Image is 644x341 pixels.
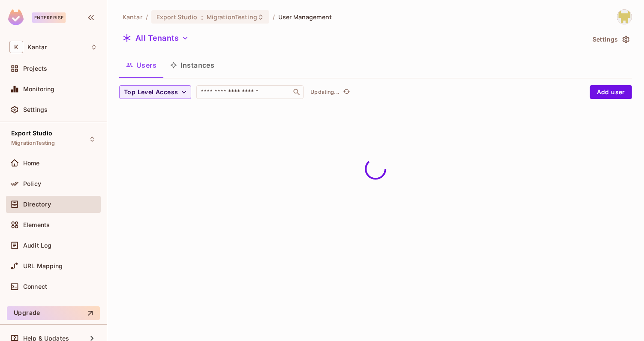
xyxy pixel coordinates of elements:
span: Connect [23,283,47,290]
button: Users [119,54,163,76]
span: MigrationTesting [207,13,257,21]
span: Policy [23,180,41,187]
span: Export Studio [156,13,198,21]
button: Top Level Access [119,85,191,99]
span: Home [23,160,40,167]
button: Settings [589,33,632,46]
span: Settings [23,106,48,113]
span: URL Mapping [23,263,63,269]
li: / [146,13,148,21]
span: MigrationTesting [11,140,55,147]
span: Export Studio [11,130,52,137]
div: Enterprise [32,12,66,23]
span: the active workspace [123,13,142,21]
button: Add user [590,85,632,99]
span: Workspace: Kantar [27,44,47,51]
img: SReyMgAAAABJRU5ErkJggg== [8,9,24,25]
span: Click to refresh data [340,87,352,97]
p: Updating... [310,89,340,96]
span: Projects [23,65,47,72]
span: refresh [343,88,350,96]
span: : [201,14,204,21]
li: / [273,13,275,21]
button: Upgrade [7,306,100,320]
span: Audit Log [23,242,51,249]
span: User Management [278,13,332,21]
span: Top Level Access [124,87,178,98]
button: refresh [341,87,352,97]
span: Directory [23,201,51,208]
img: Girishankar.VP@kantar.com [617,10,632,24]
button: Instances [163,54,221,76]
span: Monitoring [23,86,55,93]
span: Elements [23,221,50,228]
span: K [9,41,23,53]
button: All Tenants [119,31,192,45]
